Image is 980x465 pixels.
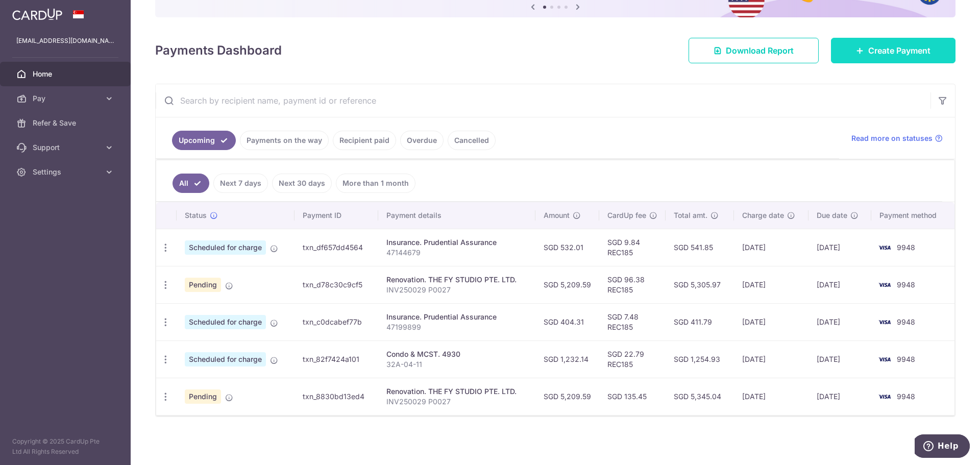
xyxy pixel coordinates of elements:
td: SGD 9.84 REC185 [599,229,666,266]
a: Next 30 days [272,174,332,193]
td: [DATE] [734,340,808,378]
td: SGD 404.31 [535,303,599,340]
a: Upcoming [172,131,236,150]
td: [DATE] [808,378,871,415]
iframe: Opens a widget where you can find more information [915,434,970,460]
span: 9948 [897,317,915,326]
span: Read more on statuses [851,133,933,143]
span: Download Report [726,44,794,57]
span: Status [185,210,207,221]
th: Payment ID [295,202,378,229]
span: Total amt. [674,210,707,221]
span: Pending [185,278,221,292]
p: INV250029 P0027 [386,285,527,295]
td: SGD 135.45 [599,378,666,415]
td: SGD 22.79 REC185 [599,340,666,378]
a: More than 1 month [336,174,415,193]
img: Bank Card [874,316,895,328]
td: [DATE] [808,229,871,266]
a: Recipient paid [333,131,396,150]
span: Pay [33,93,100,104]
a: Download Report [689,38,819,63]
span: Due date [817,210,847,221]
td: txn_d78c30c9cf5 [295,266,378,303]
span: Scheduled for charge [185,352,266,366]
img: CardUp [12,8,62,20]
span: CardUp fee [607,210,646,221]
p: 47144679 [386,248,527,258]
img: Bank Card [874,353,895,365]
h4: Payments Dashboard [155,41,282,60]
span: Home [33,69,100,79]
div: Condo & MCST. 4930 [386,349,527,359]
td: txn_df657dd4564 [295,229,378,266]
span: 9948 [897,280,915,289]
input: Search by recipient name, payment id or reference [156,84,930,117]
div: Insurance. Prudential Assurance [386,237,527,248]
td: SGD 5,345.04 [666,378,734,415]
p: 32A-04-11 [386,359,527,370]
td: [DATE] [808,340,871,378]
span: Create Payment [868,44,930,57]
img: Bank Card [874,279,895,291]
a: Next 7 days [213,174,268,193]
td: SGD 5,209.59 [535,266,599,303]
td: SGD 1,232.14 [535,340,599,378]
span: Refer & Save [33,118,100,128]
th: Payment details [378,202,535,229]
span: Amount [544,210,570,221]
a: Overdue [400,131,444,150]
a: Read more on statuses [851,133,943,143]
p: [EMAIL_ADDRESS][DOMAIN_NAME] [16,36,114,46]
td: txn_8830bd13ed4 [295,378,378,415]
span: 9948 [897,392,915,401]
span: Charge date [742,210,784,221]
img: Bank Card [874,241,895,254]
span: Help [23,7,44,16]
img: Bank Card [874,390,895,403]
td: [DATE] [734,229,808,266]
p: 47199899 [386,322,527,332]
div: Renovation. THE FY STUDIO PTE. LTD. [386,275,527,285]
span: Scheduled for charge [185,315,266,329]
td: SGD 541.85 [666,229,734,266]
span: Scheduled for charge [185,240,266,255]
span: 9948 [897,355,915,363]
td: SGD 411.79 [666,303,734,340]
td: [DATE] [808,266,871,303]
td: [DATE] [734,378,808,415]
th: Payment method [871,202,954,229]
p: INV250029 P0027 [386,397,527,407]
td: [DATE] [808,303,871,340]
div: Renovation. THE FY STUDIO PTE. LTD. [386,386,527,397]
a: Create Payment [831,38,955,63]
td: SGD 1,254.93 [666,340,734,378]
div: Insurance. Prudential Assurance [386,312,527,322]
td: SGD 532.01 [535,229,599,266]
td: SGD 5,209.59 [535,378,599,415]
a: Cancelled [448,131,496,150]
span: Support [33,142,100,153]
td: SGD 96.38 REC185 [599,266,666,303]
td: [DATE] [734,266,808,303]
td: txn_c0dcabef77b [295,303,378,340]
td: txn_82f7424a101 [295,340,378,378]
a: Payments on the way [240,131,329,150]
span: 9948 [897,243,915,252]
span: Pending [185,389,221,404]
span: Settings [33,167,100,177]
td: SGD 7.48 REC185 [599,303,666,340]
a: All [173,174,209,193]
td: [DATE] [734,303,808,340]
td: SGD 5,305.97 [666,266,734,303]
